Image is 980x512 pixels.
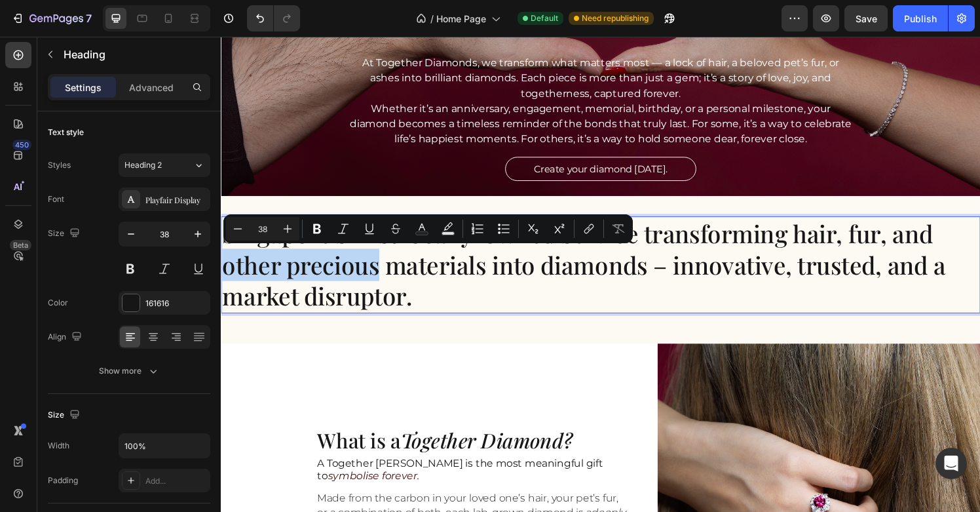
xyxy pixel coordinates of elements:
p: Heading [64,47,205,62]
div: Add... [145,475,207,487]
div: Undo/Redo [247,5,300,31]
div: Styles [48,159,71,171]
button: Publish [893,5,948,31]
div: Color [48,297,68,309]
div: Width [48,440,69,452]
div: Editor contextual toolbar [223,214,633,243]
div: 161616 [145,298,207,309]
p: Settings [65,81,102,94]
h2: A Together [PERSON_NAME] is the most meaningful gift to [98,434,432,464]
i: symbolise forever. [111,448,205,461]
button: Show more [48,359,210,383]
button: 7 [5,5,98,31]
div: Show more [99,364,160,378]
span: Need republishing [582,12,649,24]
span: Default [531,12,558,24]
div: Padding [48,475,78,486]
div: Beta [10,240,31,250]
h2: What is a [98,403,432,433]
iframe: Design area [221,37,980,512]
p: 7 [86,10,92,26]
span: Home Page [436,12,486,26]
span: Heading 2 [124,159,162,171]
p: Advanced [129,81,174,94]
div: Size [48,225,83,243]
div: Font [48,193,64,205]
span: Save [856,13,877,24]
div: Align [48,328,85,346]
i: Together Diamond? [186,403,364,431]
div: Text style [48,127,84,138]
div: Playfair Display [145,194,207,206]
input: Auto [119,434,210,458]
a: Create your diamond [DATE]. [294,125,492,150]
div: Size [48,406,83,424]
button: Save [844,5,888,31]
p: Singapore’s first locally-owned service transforming hair, fur, and other precious materials into... [1,187,785,285]
button: Heading 2 [119,153,210,177]
div: Open Intercom Messenger [935,448,967,479]
div: 450 [12,140,31,150]
div: Publish [904,12,937,26]
p: Create your diamond [DATE]. [324,130,462,145]
span: / [430,12,434,26]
